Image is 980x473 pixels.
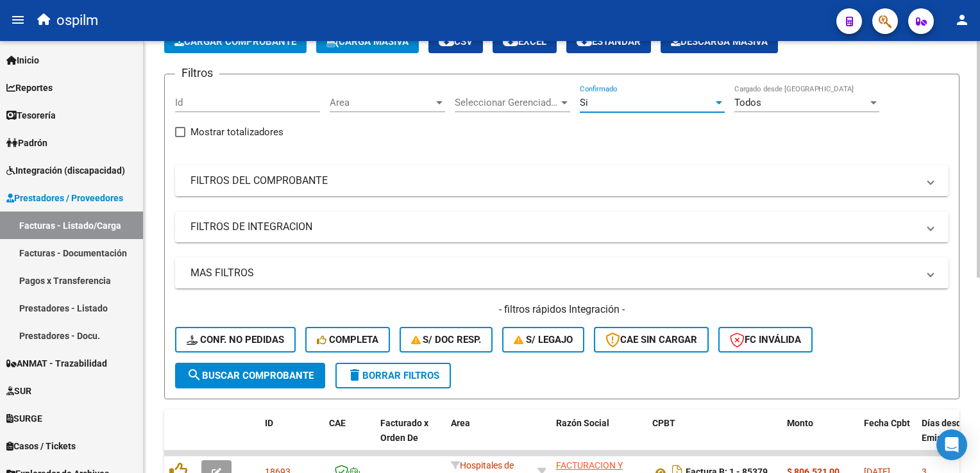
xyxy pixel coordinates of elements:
span: Estandar [577,36,641,47]
span: Mostrar totalizadores [190,124,283,140]
span: Seleccionar Gerenciador [455,97,559,108]
datatable-header-cell: Razón Social [551,410,647,466]
span: CAE SIN CARGAR [605,334,697,345]
button: FC Inválida [718,327,813,353]
mat-icon: cloud_download [439,33,454,49]
span: ID [265,418,273,428]
span: Razón Social [556,418,609,428]
span: Prestadores / Proveedores [6,191,123,205]
span: Monto [787,418,813,428]
span: Borrar Filtros [347,370,439,381]
button: S/ legajo [502,327,584,353]
span: Padrón [6,136,47,150]
datatable-header-cell: CPBT [647,410,782,466]
button: Carga Masiva [316,30,419,53]
button: CSV [428,30,483,53]
span: Facturado x Orden De [380,418,428,443]
mat-panel-title: FILTROS DE INTEGRACION [190,220,918,234]
mat-expansion-panel-header: FILTROS DEL COMPROBANTE [175,165,949,196]
mat-icon: delete [347,367,362,383]
datatable-header-cell: ID [260,410,324,466]
datatable-header-cell: Area [446,410,532,466]
span: CAE [329,418,346,428]
span: EXCEL [503,36,546,47]
div: Open Intercom Messenger [936,429,967,460]
h4: - filtros rápidos Integración - [175,303,949,317]
mat-icon: menu [10,12,26,28]
mat-panel-title: MAS FILTROS [190,266,918,280]
datatable-header-cell: CAE [324,410,375,466]
span: CPBT [652,418,675,428]
span: Descarga Masiva [671,36,768,47]
h3: Filtros [175,64,219,82]
span: Area [451,418,470,428]
datatable-header-cell: Monto [782,410,859,466]
span: SURGE [6,411,42,426]
span: ospilm [56,6,98,35]
button: Cargar Comprobante [164,30,307,53]
span: SUR [6,384,31,398]
span: Buscar Comprobante [187,370,314,381]
mat-icon: cloud_download [503,33,518,49]
mat-icon: person [954,12,970,28]
span: S/ legajo [514,334,573,345]
span: S/ Doc Resp. [411,334,482,345]
mat-expansion-panel-header: MAS FILTROS [175,258,949,288]
span: Si [580,97,588,108]
span: Días desde Emisión [922,418,967,443]
span: Carga Masiva [326,36,409,47]
button: EXCEL [493,30,557,53]
span: Completa [317,334,378,345]
button: Descarga Masiva [661,30,778,53]
span: Inicio [6,53,39,67]
span: Casos / Tickets [6,439,76,453]
span: Fecha Cpbt [864,418,910,428]
span: Reportes [6,81,53,95]
mat-icon: search [187,367,202,383]
span: Tesorería [6,108,56,122]
span: ANMAT - Trazabilidad [6,356,107,370]
button: CAE SIN CARGAR [594,327,709,353]
datatable-header-cell: Fecha Cpbt [859,410,917,466]
datatable-header-cell: Facturado x Orden De [375,410,446,466]
button: S/ Doc Resp. [400,327,493,353]
span: Area [330,97,434,108]
mat-panel-title: FILTROS DEL COMPROBANTE [190,174,918,188]
span: Integración (discapacidad) [6,163,125,178]
mat-icon: cloud_download [577,33,592,49]
app-download-masive: Descarga masiva de comprobantes (adjuntos) [661,30,778,53]
button: Buscar Comprobante [175,363,325,388]
button: Estandar [566,30,651,53]
span: Todos [734,97,761,108]
button: Conf. no pedidas [175,327,296,353]
mat-expansion-panel-header: FILTROS DE INTEGRACION [175,212,949,242]
span: Conf. no pedidas [187,334,284,345]
button: Completa [305,327,390,353]
datatable-header-cell: Días desde Emisión [917,410,974,466]
span: CSV [439,36,473,47]
span: Cargar Comprobante [174,36,296,47]
button: Borrar Filtros [335,363,451,388]
span: FC Inválida [730,334,801,345]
